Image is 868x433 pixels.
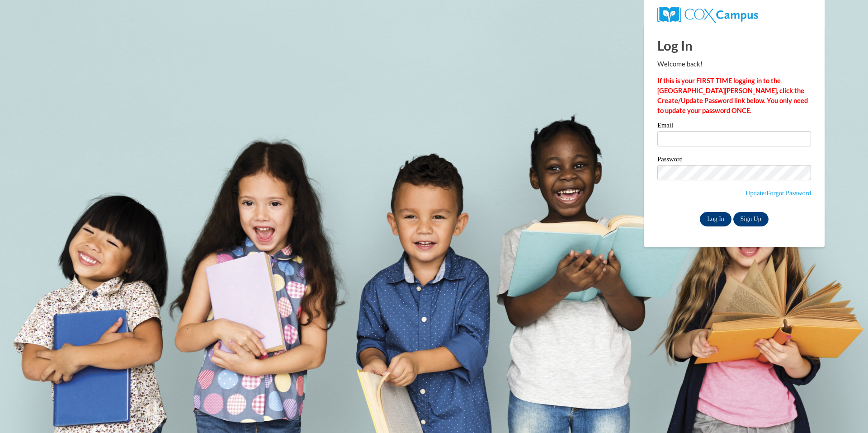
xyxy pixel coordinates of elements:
[657,7,758,23] img: COX Campus
[657,122,811,131] label: Email
[700,212,731,226] input: Log In
[657,156,811,165] label: Password
[657,59,811,69] p: Welcome back!
[657,36,811,55] h1: Log In
[745,189,811,197] a: Update/Forgot Password
[733,212,769,226] a: Sign Up
[657,10,758,18] a: COX Campus
[657,77,808,114] strong: If this is your FIRST TIME logging in to the [GEOGRAPHIC_DATA][PERSON_NAME], click the Create/Upd...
